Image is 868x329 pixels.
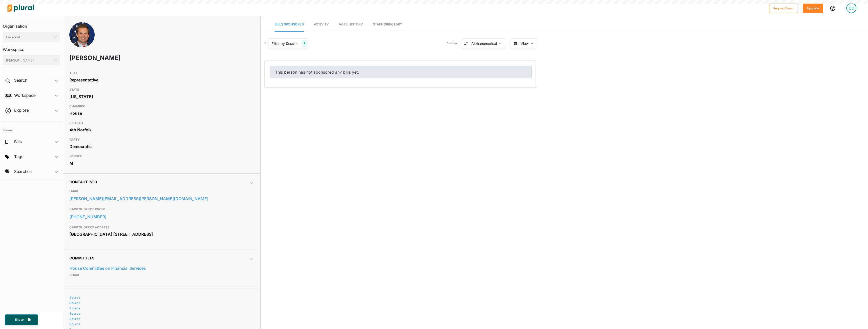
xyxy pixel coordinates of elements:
a: Upgrade [803,6,823,11]
a: Staff Directory [373,17,402,32]
h3: EMAIL [69,188,254,194]
h2: Workspace [14,93,36,98]
a: Source [69,301,253,305]
div: Representative [69,76,254,84]
div: 1 [302,40,307,47]
h1: [PERSON_NAME] [69,50,180,66]
h3: Workspace [3,42,60,53]
div: This person has not sponsored any bills yet. [270,66,532,78]
div: [PERSON_NAME] [6,58,52,63]
span: View [521,41,529,46]
h3: CAPITOL OFFICE ADDRESS [69,224,254,230]
a: Vote History [339,17,363,32]
a: [PHONE_NUMBER] [69,213,254,221]
h2: Search [14,77,27,83]
div: Filter by Session [272,41,299,46]
span: Sort by [447,41,461,46]
a: Request Demo [769,6,798,11]
span: Activity [314,22,329,26]
h4: Saved [0,122,63,134]
h2: Bills [14,139,22,144]
span: Export [12,318,28,322]
a: CD [842,1,860,15]
div: Alphanumerical [471,41,497,46]
a: Activity [314,17,329,32]
div: M [69,159,254,167]
button: Request Demo [769,4,798,13]
button: Export [5,314,38,325]
h3: TITLE [69,70,254,76]
div: CD [846,3,856,13]
span: Committees [69,256,94,260]
h3: Organization [3,19,60,30]
button: Upgrade [803,4,823,13]
span: Vote History [339,22,363,26]
h3: STATE [69,87,254,93]
h3: GENDER [69,153,254,159]
a: Source [69,306,253,310]
p: Chair [69,272,254,278]
div: [US_STATE] [69,93,254,100]
div: 0 [264,41,266,46]
img: Headshot of Jamie Murphy [69,22,95,52]
div: House [69,109,254,117]
a: Source [69,312,253,315]
a: [PERSON_NAME][EMAIL_ADDRESS][PERSON_NAME][DOMAIN_NAME] [69,195,254,202]
h3: CAPITOL OFFICE PHONE [69,206,254,212]
div: Personal [6,35,52,40]
h3: CHAMBER [69,103,254,109]
a: Bills Sponsored [275,17,304,32]
div: 4th Norfolk [69,126,254,134]
div: Democratic [69,143,254,150]
span: Contact Info [69,180,97,184]
a: Source [69,296,253,300]
a: Source [69,317,253,321]
h3: DISTRICT [69,120,254,126]
a: House Committee on Financial Services [69,264,254,272]
a: Source [69,322,253,326]
span: Bills Sponsored [275,22,304,26]
h3: PARTY [69,137,254,143]
div: [GEOGRAPHIC_DATA] [STREET_ADDRESS] [69,230,254,238]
